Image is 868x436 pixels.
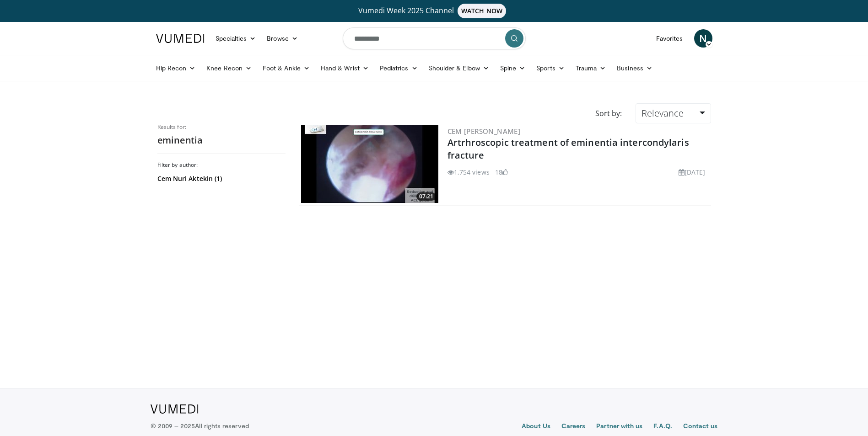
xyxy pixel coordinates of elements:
img: VuMedi Logo [156,34,205,43]
img: VuMedi Logo [151,404,199,414]
img: b923f91a-dc73-4916-b90b-4d299f2867c5.300x170_q85_crop-smart_upscale.jpg [301,125,438,203]
a: Knee Recon [201,59,257,77]
li: [DATE] [679,167,706,177]
a: Trauma [570,59,612,77]
h3: Filter by author: [157,161,286,169]
a: N [694,29,712,48]
input: Search topics, interventions [343,27,526,49]
a: Cem [PERSON_NAME] [447,127,521,136]
li: 1,754 views [447,167,490,177]
a: F.A.Q. [653,421,672,432]
a: Hand & Wrist [315,59,374,77]
a: Sports [531,59,570,77]
a: Specialties [210,29,262,48]
a: Business [611,59,658,77]
a: Pediatrics [374,59,423,77]
a: Shoulder & Elbow [423,59,495,77]
h2: eminentia [157,134,286,146]
a: Relevance [636,103,711,123]
a: Foot & Ankle [257,59,315,77]
a: Favorites [651,29,689,48]
a: Spine [495,59,531,77]
li: 18 [495,167,508,177]
a: Vumedi Week 2025 ChannelWATCH NOW [157,4,711,18]
span: All rights reserved [195,422,248,430]
a: Careers [561,421,586,432]
span: WATCH NOW [458,4,506,18]
a: Hip Recon [151,59,201,77]
a: Browse [261,29,303,48]
p: © 2009 – 2025 [151,421,249,431]
a: Artrhroscopic treatment of eminentia intercondylaris fracture [447,136,689,161]
a: Partner with us [596,421,642,432]
span: 07:21 [416,192,436,201]
a: Cem Nuri Aktekin (1) [157,174,283,183]
div: Sort by: [588,103,629,123]
a: Contact us [683,421,718,432]
span: Relevance [642,107,684,119]
a: About Us [522,421,550,432]
a: 07:21 [301,125,438,203]
p: Results for: [157,123,286,131]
